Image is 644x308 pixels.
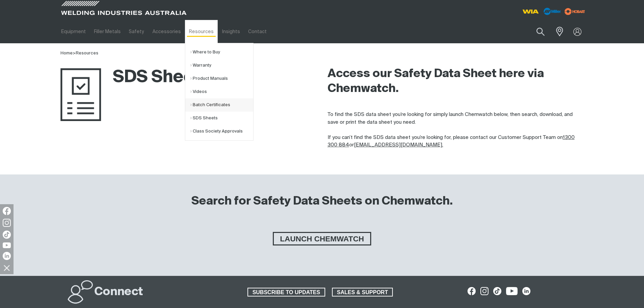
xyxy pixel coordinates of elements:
h1: SDS Sheets [61,67,210,89]
a: Filler Metals [90,20,125,43]
a: Insights [218,20,244,43]
a: Resources [185,20,218,43]
img: hide socials [1,262,13,274]
a: SUBSCRIBE TO UPDATES [247,288,325,297]
a: Safety [125,20,148,43]
a: Warranty [190,59,253,72]
h2: Connect [94,285,143,300]
h2: Search for Safety Data Sheets on Chemwatch. [191,194,453,209]
img: YouTube [3,242,11,248]
a: Contact [244,20,271,43]
h2: Access our Safety Data Sheet here via Chemwatch. [328,67,584,96]
button: Search products [529,24,552,40]
a: Accessories [148,20,185,43]
a: Class Society Approvals [190,125,253,138]
a: Equipment [57,20,90,43]
img: miller [563,6,587,17]
a: [EMAIL_ADDRESS][DOMAIN_NAME]. [354,142,443,147]
span: LAUNCH CHEMWATCH [274,232,370,245]
a: Videos [190,85,253,98]
a: LAUNCH CHEMWATCH [273,232,371,245]
a: Batch Certificates [190,98,253,112]
img: TikTok [3,231,11,239]
p: To find the SDS data sheet you’re looking for simply launch Chemwatch below, then search, downloa... [328,111,584,149]
img: Facebook [3,207,11,215]
a: Product Manuals [190,72,253,85]
span: > [73,51,76,55]
a: Where to Buy [190,46,253,59]
a: Resources [76,51,98,55]
ul: Resources Submenu [185,43,254,141]
input: Product name or item number... [520,24,552,40]
a: Home [61,51,73,55]
img: Instagram [3,219,11,227]
a: SALES & SUPPORT [332,288,393,297]
span: SUBSCRIBE TO UPDATES [248,288,325,297]
nav: Main [57,20,455,43]
img: LinkedIn [3,252,11,260]
a: SDS Sheets [190,112,253,125]
span: SALES & SUPPORT [333,288,392,297]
